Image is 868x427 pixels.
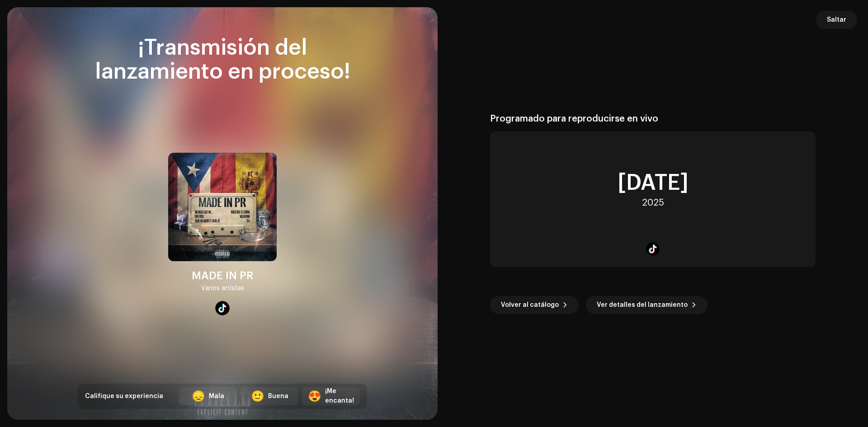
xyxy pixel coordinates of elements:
[268,392,288,401] div: Buena
[168,153,277,261] img: 91a591a4-fad6-4184-88ae-959668f991cd
[308,391,321,402] div: 😍
[325,387,354,406] div: ¡Me encanta!
[85,393,163,399] span: Califique su experiencia
[597,296,688,314] span: Ver detalles del lanzamiento
[209,392,224,401] div: Mala
[490,113,816,124] div: Programado para reproducirse en vivo
[192,391,205,402] div: 😞
[642,197,664,208] div: 2025
[501,296,559,314] span: Volver al catálogo
[251,391,264,402] div: 🙂
[586,296,708,314] button: Ver detalles del lanzamiento
[490,296,579,314] button: Volver al catálogo
[618,172,689,194] div: [DATE]
[827,11,846,29] span: Saltar
[78,36,367,84] div: ¡Transmisión del lanzamiento en proceso!
[201,283,244,294] div: Varios artistas
[192,268,254,283] div: MADE IN PR
[816,11,857,29] button: Saltar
